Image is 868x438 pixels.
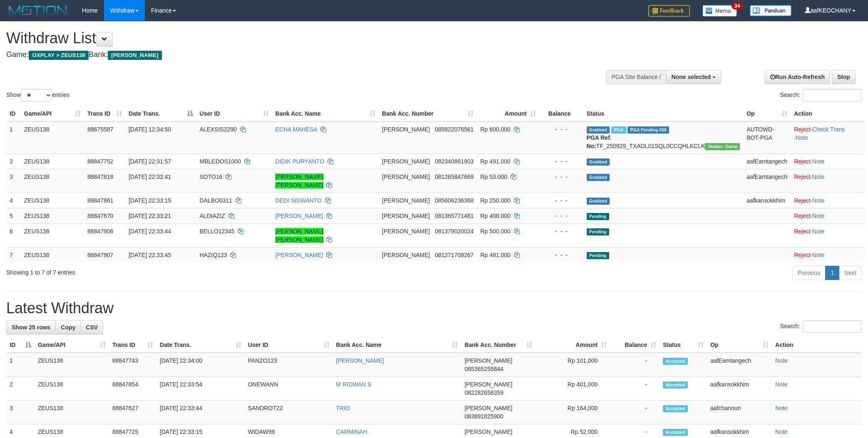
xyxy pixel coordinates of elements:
[480,252,510,258] span: Rp 481.000
[666,70,722,84] button: None selected
[272,106,379,121] th: Bank Acc. Name: activate to sort column ascending
[587,252,609,259] span: Pending
[464,428,512,435] span: [PERSON_NAME]
[129,158,171,165] span: [DATE] 22:31:57
[791,169,865,193] td: ·
[743,193,791,208] td: aafkansokkhim
[21,193,84,208] td: ZEUS138
[825,266,839,280] a: 1
[129,197,171,204] span: [DATE] 22:33:15
[480,173,507,180] span: Rp 53.000
[382,213,430,219] span: [PERSON_NAME]
[464,381,512,388] span: [PERSON_NAME]
[464,357,512,364] span: [PERSON_NAME]
[275,173,323,188] a: [PERSON_NAME] [PERSON_NAME]
[6,51,570,59] h4: Game: Bank:
[245,401,333,424] td: SANDROT22
[543,125,580,134] div: - - -
[129,252,171,258] span: [DATE] 22:33:45
[129,213,171,219] span: [DATE] 22:33:21
[480,228,510,235] span: Rp 500.000
[743,106,791,121] th: Op: activate to sort column ascending
[382,252,430,258] span: [PERSON_NAME]
[587,174,610,181] span: Grabbed
[543,173,580,181] div: - - -
[336,428,367,435] a: CARMINAH
[200,213,225,219] span: ALDIAZIZ
[6,265,355,277] div: Showing 1 to 7 of 7 entries
[200,173,223,180] span: SOTO16
[812,158,825,165] a: Note
[80,320,103,334] a: CSV
[803,320,862,333] input: Search:
[791,208,865,223] td: ·
[707,353,772,377] td: aafEamtangech
[743,169,791,193] td: aafEamtangech
[791,247,865,262] td: ·
[125,106,196,121] th: Date Trans.: activate to sort column descending
[775,381,788,388] a: Note
[610,337,660,353] th: Balance: activate to sort column ascending
[6,247,21,262] td: 7
[435,126,474,133] span: Copy 085822076561 to clipboard
[382,126,430,133] span: [PERSON_NAME]
[772,337,862,353] th: Action
[275,228,323,243] a: [PERSON_NAME] [PERSON_NAME]
[536,377,610,401] td: Rp 401,000
[6,193,21,208] td: 4
[29,51,89,60] span: OXPLAY > ZEUS138
[200,228,235,235] span: BELLO12345
[156,401,245,424] td: [DATE] 22:33:44
[606,70,666,84] div: PGA Site Balance /
[663,405,688,412] span: Accepted
[775,405,788,411] a: Note
[780,320,862,333] label: Search:
[86,324,98,331] span: CSV
[775,357,788,364] a: Note
[812,228,825,235] a: Note
[707,401,772,424] td: aafchannun
[6,353,35,377] td: 1
[382,228,430,235] span: [PERSON_NAME]
[794,252,811,258] a: Reject
[333,337,461,353] th: Bank Acc. Name: activate to sort column ascending
[61,324,75,331] span: Copy
[6,89,69,101] label: Show entries
[87,197,113,204] span: 88847861
[611,126,626,134] span: Marked by aafpengsreynich
[791,153,865,169] td: ·
[275,126,317,133] a: ECHA MAHESA
[6,106,21,121] th: ID
[796,134,808,141] a: Note
[672,74,711,80] span: None selected
[109,377,156,401] td: 88847854
[6,4,69,17] img: MOTION_logo.png
[732,2,743,10] span: 34
[480,158,510,165] span: Rp 491.000
[536,401,610,424] td: Rp 164,000
[435,213,474,219] span: Copy 081365771481 to clipboard
[536,353,610,377] td: Rp 101,000
[707,377,772,401] td: aafkansokkhim
[660,337,707,353] th: Status: activate to sort column ascending
[379,106,477,121] th: Bank Acc. Number: activate to sort column ascending
[35,353,109,377] td: ZEUS138
[794,197,811,204] a: Reject
[610,401,660,424] td: -
[435,197,474,204] span: Copy 085606236368 to clipboard
[791,121,865,154] td: · ·
[6,401,35,424] td: 3
[21,223,84,247] td: ZEUS138
[109,337,156,353] th: Trans ID: activate to sort column ascending
[839,266,862,280] a: Next
[21,169,84,193] td: ZEUS138
[435,158,474,165] span: Copy 082340881903 to clipboard
[87,252,113,258] span: 88847907
[245,353,333,377] td: PANZO123
[129,228,171,235] span: [DATE] 22:33:44
[275,158,324,165] a: DIDIK PURYANTO
[743,153,791,169] td: aafEamtangech
[648,5,690,17] img: Feedback.jpg
[156,337,245,353] th: Date Trans.: activate to sort column ascending
[794,173,811,180] a: Reject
